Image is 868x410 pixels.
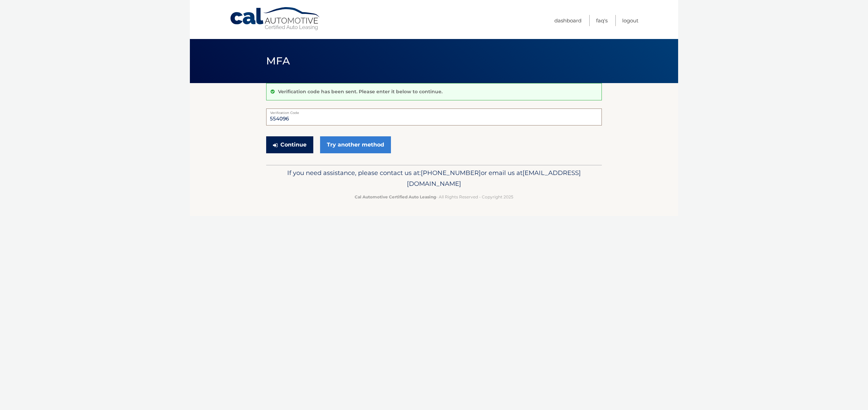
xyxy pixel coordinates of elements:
a: Cal Automotive [230,7,321,31]
p: - All Rights Reserved - Copyright 2025 [271,193,597,200]
a: Logout [622,15,638,26]
p: Verification code has been sent. Please enter it below to continue. [278,89,442,95]
span: [EMAIL_ADDRESS][DOMAIN_NAME] [407,169,581,188]
input: Verification Code [266,109,602,125]
a: Dashboard [554,15,581,26]
a: FAQ's [596,15,608,26]
span: MFA [266,55,290,67]
label: Verification Code [266,109,602,114]
p: If you need assistance, please contact us at: or email us at [271,168,597,189]
strong: Cal Automotive Certified Auto Leasing [355,194,436,199]
a: Try another method [320,136,391,153]
button: Continue [266,136,313,153]
span: [PHONE_NUMBER] [421,169,481,177]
